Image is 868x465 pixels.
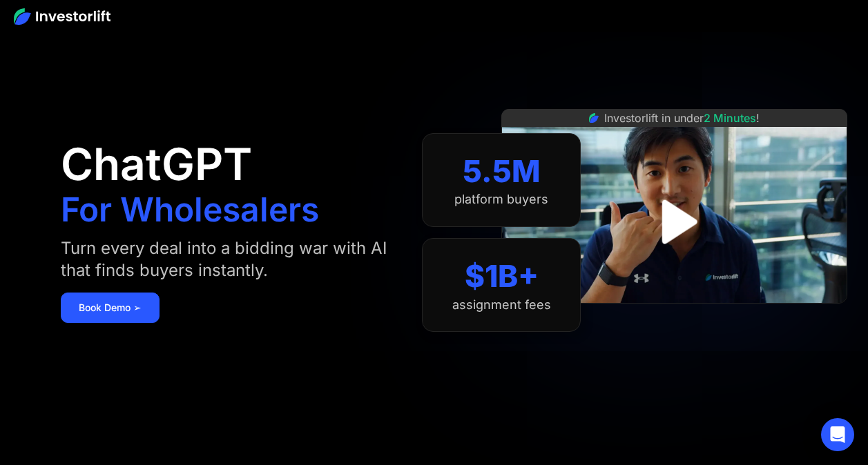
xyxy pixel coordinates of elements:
[604,110,760,126] div: Investorlift in under !
[465,258,539,295] div: $1B+
[61,193,319,226] h1: For Wholesalers
[644,191,705,253] a: open lightbox
[452,297,551,313] div: assignment fees
[704,111,756,125] span: 2 Minutes
[463,153,541,190] div: 5.5M
[571,310,778,327] iframe: Customer reviews powered by Trustpilot
[61,293,160,323] a: Book Demo ➢
[454,192,548,207] div: platform buyers
[821,418,854,451] div: Open Intercom Messenger
[61,142,252,186] h1: ChatGPT
[61,237,394,281] div: Turn every deal into a bidding war with AI that finds buyers instantly.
